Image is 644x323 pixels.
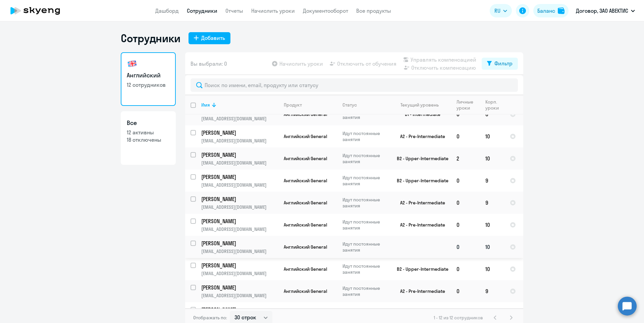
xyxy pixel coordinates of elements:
a: [PERSON_NAME] [201,217,278,225]
button: Добавить [189,32,230,44]
p: [PERSON_NAME] [201,173,277,181]
span: Английский General [284,155,327,161]
a: Английский12 сотрудников [121,52,176,106]
p: [EMAIL_ADDRESS][DOMAIN_NAME] [201,226,278,232]
p: Идут постоянные занятия [342,197,388,209]
div: Имя [201,102,210,108]
p: Идут постоянные занятия [342,241,388,253]
a: [PERSON_NAME] [201,173,278,181]
td: B2 - Upper-Intermediate [389,147,451,170]
td: A2 - Pre-Intermediate [389,125,451,147]
a: Все12 активны18 отключены [121,111,176,165]
a: Дашборд [155,7,179,14]
a: Отчеты [225,7,243,14]
a: [PERSON_NAME] [201,240,278,247]
td: 0 [451,125,480,147]
img: balance [558,7,565,14]
a: [PERSON_NAME] [201,306,278,313]
a: [PERSON_NAME] [201,195,278,203]
td: 10 [480,125,504,147]
div: Личные уроки [457,99,475,111]
span: Вы выбрали: 0 [191,60,227,68]
span: Отображать по: [193,315,227,321]
img: english [127,58,138,69]
td: 0 [451,170,480,192]
p: [EMAIL_ADDRESS][DOMAIN_NAME] [201,270,278,276]
div: Фильтр [494,59,513,67]
span: Английский General [284,133,327,139]
td: 0 [451,236,480,258]
p: Идут постоянные занятия [342,152,388,165]
p: [PERSON_NAME] [201,195,277,203]
h1: Сотрудники [121,31,180,45]
div: Текущий уровень [394,102,451,108]
p: 12 сотрудников [127,81,170,88]
p: Идут постоянные занятия [342,175,388,187]
a: Документооборот [303,7,348,14]
td: 10 [480,214,504,236]
p: [EMAIL_ADDRESS][DOMAIN_NAME] [201,182,278,188]
td: 9 [480,170,504,192]
td: 2 [451,147,480,170]
p: [EMAIL_ADDRESS][DOMAIN_NAME] [201,116,278,122]
div: Продукт [284,102,337,108]
div: Продукт [284,102,302,108]
span: RU [494,7,500,15]
td: 0 [451,192,480,214]
a: [PERSON_NAME] [201,151,278,158]
a: Все продукты [356,7,391,14]
p: Договор, ЗАО АВЕКТИС [576,7,628,15]
a: Сотрудники [187,7,217,14]
a: [PERSON_NAME] [201,129,278,136]
p: [EMAIL_ADDRESS][DOMAIN_NAME] [201,138,278,144]
a: Начислить уроки [251,7,295,14]
div: Имя [201,102,278,108]
span: Английский General [284,266,327,272]
p: Идут постоянные занятия [342,285,388,297]
td: B2 - Upper-Intermediate [389,170,451,192]
p: Идут постоянные занятия [342,263,388,275]
p: [PERSON_NAME] [201,151,277,158]
td: A2 - Pre-Intermediate [389,192,451,214]
button: RU [490,4,512,17]
div: Корп. уроки [485,99,500,111]
p: [EMAIL_ADDRESS][DOMAIN_NAME] [201,160,278,166]
span: 1 - 12 из 12 сотрудников [434,315,483,321]
span: Английский General [284,244,327,250]
p: Идут постоянные занятия [342,307,388,319]
a: Балансbalance [533,4,569,17]
td: 9 [480,280,504,302]
h3: Все [127,119,170,127]
p: [PERSON_NAME] [201,217,277,225]
p: [PERSON_NAME] [201,284,277,291]
span: Английский General [284,178,327,184]
p: [PERSON_NAME] [201,240,277,247]
p: [EMAIL_ADDRESS][DOMAIN_NAME] [201,248,278,254]
td: 0 [451,214,480,236]
button: Договор, ЗАО АВЕКТИС [573,3,638,19]
div: Баланс [537,7,555,15]
td: 10 [480,258,504,280]
p: 12 активны [127,129,170,136]
td: B2 - Upper-Intermediate [389,258,451,280]
td: 10 [480,147,504,170]
p: Идут постоянные занятия [342,130,388,142]
h3: Английский [127,71,170,80]
div: Корп. уроки [485,99,504,111]
p: Идут постоянные занятия [342,219,388,231]
input: Поиск по имени, email, продукту или статусу [191,78,518,92]
td: 0 [451,258,480,280]
p: [EMAIL_ADDRESS][DOMAIN_NAME] [201,293,278,299]
td: A2 - Pre-Intermediate [389,214,451,236]
td: 10 [480,236,504,258]
p: [PERSON_NAME] [201,129,277,136]
p: 18 отключены [127,136,170,143]
td: 0 [451,280,480,302]
span: Английский General [284,288,327,294]
div: Личные уроки [457,99,480,111]
div: Статус [342,102,357,108]
span: Английский General [284,222,327,228]
td: 9 [480,192,504,214]
span: Английский General [284,200,327,206]
div: Текущий уровень [400,102,439,108]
